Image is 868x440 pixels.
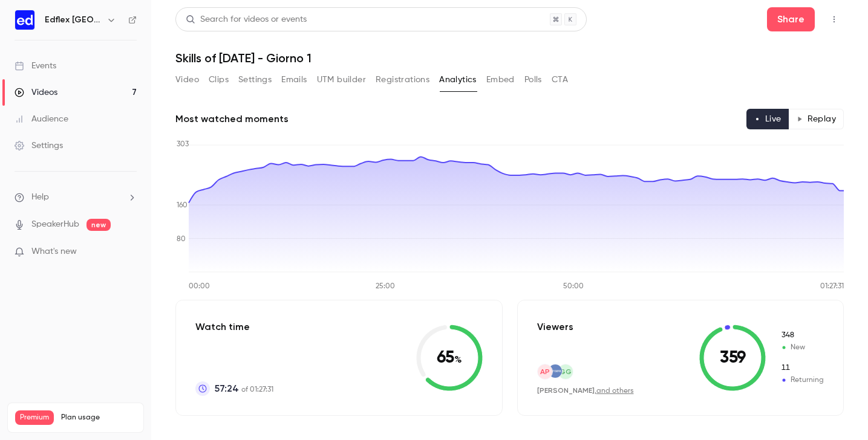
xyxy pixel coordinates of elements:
[767,7,815,31] button: Share
[281,70,307,89] button: Emails
[376,283,395,290] tspan: 25:00
[177,202,188,209] tspan: 160
[15,86,57,99] div: Videos
[820,283,844,290] tspan: 01:27:31
[780,342,824,353] span: New
[15,140,63,152] div: Settings
[215,381,239,396] span: 57:24
[780,375,824,386] span: Returning
[537,386,634,396] div: ,
[524,70,542,89] button: Polls
[31,218,79,231] a: SpeakerHub
[175,51,844,65] h1: Skills of [DATE] - Giorno 1
[15,10,34,30] img: Edflex Italy
[238,70,272,89] button: Settings
[317,70,366,89] button: UTM builder
[175,112,289,126] h2: Most watched moments
[175,70,199,89] button: Video
[552,70,568,89] button: CTA
[537,386,595,395] span: [PERSON_NAME]
[540,366,550,377] span: AP
[439,70,477,89] button: Analytics
[789,109,844,129] button: Replay
[189,283,210,290] tspan: 00:00
[780,363,824,374] span: Returning
[186,13,307,26] div: Search for videos or events
[376,70,429,89] button: Registrations
[746,109,789,129] button: Live
[61,413,136,422] span: Plan usage
[45,14,102,26] h6: Edflex [GEOGRAPHIC_DATA]
[31,245,77,258] span: What's new
[824,10,844,29] button: Top Bar Actions
[86,219,111,231] span: new
[780,330,824,341] span: New
[15,191,137,204] li: help-dropdown-opener
[549,364,562,378] img: nttdata.com
[122,247,137,257] iframe: Noticeable Trigger
[215,381,273,396] p: of 01:27:31
[563,283,584,290] tspan: 50:00
[177,236,186,243] tspan: 80
[15,410,54,425] span: Premium
[15,113,68,125] div: Audience
[31,191,49,204] span: Help
[195,320,273,334] p: Watch time
[596,387,634,395] a: and others
[537,320,573,334] p: Viewers
[209,70,229,89] button: Clips
[486,70,515,89] button: Embed
[15,60,56,72] div: Events
[177,141,189,148] tspan: 303
[560,366,572,377] span: GG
